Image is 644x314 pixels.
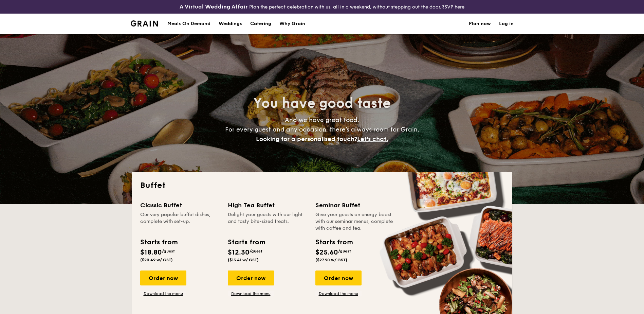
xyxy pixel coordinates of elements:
a: RSVP here [441,4,464,10]
a: Log in [499,14,514,34]
span: ($13.41 w/ GST) [228,258,259,262]
h2: Buffet [140,180,504,191]
a: Download the menu [228,291,274,296]
div: Starts from [315,237,352,247]
div: Meals On Demand [167,14,210,34]
div: Order now [315,271,362,285]
div: Starts from [140,237,177,247]
span: Looking for a personalised touch? [256,135,357,143]
div: Order now [140,271,186,285]
div: Starts from [228,237,265,247]
div: Delight your guests with our light and tasty bite-sized treats. [228,211,307,232]
span: /guest [162,249,175,254]
a: Meals On Demand [163,14,215,34]
div: Why Grain [279,14,305,34]
span: And we have great food. For every guest and any occasion, there’s always room for Grain. [225,116,419,143]
a: Catering [246,14,275,34]
a: Logotype [131,20,158,27]
h1: Catering [250,14,271,34]
div: Classic Buffet [140,200,220,210]
a: Why Grain [275,14,309,34]
h4: A Virtual Wedding Affair [180,3,248,11]
div: Weddings [219,14,242,34]
span: ($20.49 w/ GST) [140,258,173,262]
div: Plan the perfect celebration with us, all in a weekend, without stepping out the door. [127,3,518,11]
div: Order now [228,271,274,285]
div: Seminar Buffet [315,200,395,210]
a: Plan now [469,14,491,34]
span: $18.80 [140,248,162,257]
span: $12.30 [228,248,250,257]
a: Weddings [215,14,246,34]
div: High Tea Buffet [228,200,307,210]
div: Our very popular buffet dishes, complete with set-up. [140,211,220,232]
a: Download the menu [315,291,362,296]
div: Give your guests an energy boost with our seminar menus, complete with coffee and tea. [315,211,395,232]
span: $25.60 [315,248,338,257]
a: Download the menu [140,291,186,296]
span: /guest [250,249,262,254]
span: You have good taste [253,95,391,111]
span: ($27.90 w/ GST) [315,258,347,262]
img: Grain [131,20,158,27]
span: /guest [338,249,351,254]
span: Let's chat. [357,135,388,143]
